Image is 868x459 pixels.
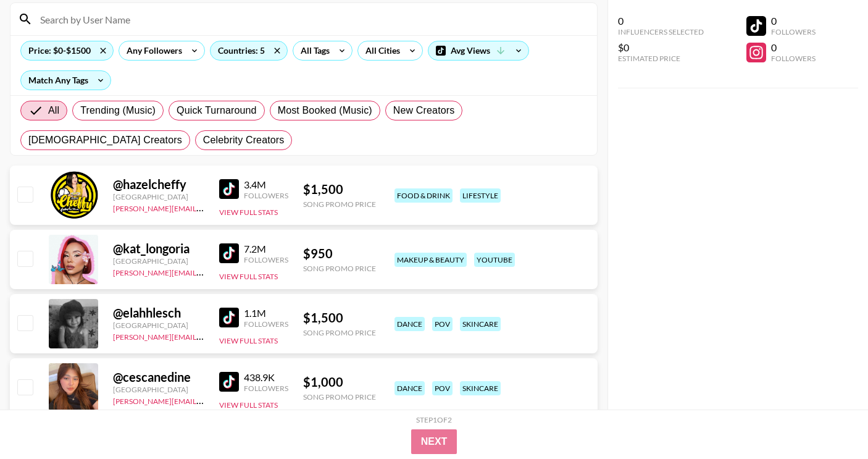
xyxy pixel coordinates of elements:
button: View Full Stats [219,400,278,410]
div: $0 [618,41,704,54]
div: 7.2M [244,243,288,255]
input: Search by User Name [33,9,590,29]
div: All Cities [358,41,403,60]
div: @ hazelcheffy [113,177,204,192]
div: [GEOGRAPHIC_DATA] [113,192,204,201]
div: food & drink [394,188,453,203]
a: [PERSON_NAME][EMAIL_ADDRESS][DOMAIN_NAME] [113,266,296,277]
div: lifestyle [460,188,501,203]
iframe: Drift Widget Chat Controller [806,397,853,444]
div: pov [432,381,453,395]
div: Song Promo Price [303,328,376,337]
button: View Full Stats [219,208,278,217]
div: $ 950 [303,246,376,261]
img: TikTok [219,179,239,199]
div: Price: $0-$1500 [21,41,113,60]
div: Song Promo Price [303,200,376,209]
div: Countries: 5 [211,41,287,60]
div: $ 1,500 [303,182,376,197]
a: [PERSON_NAME][EMAIL_ADDRESS][DOMAIN_NAME] [113,201,296,213]
div: 0 [771,41,816,54]
div: Step 1 of 2 [416,415,452,424]
div: youtube [474,253,515,267]
div: skincare [460,381,501,395]
div: All Tags [293,41,332,60]
div: Match Any Tags [21,71,111,90]
div: [GEOGRAPHIC_DATA] [113,321,204,330]
img: TikTok [219,243,239,263]
div: 438.9K [244,371,288,384]
span: All [48,103,59,118]
span: Celebrity Creators [203,133,285,148]
span: Quick Turnaround [177,103,257,118]
div: Song Promo Price [303,392,376,402]
button: View Full Stats [219,336,278,345]
a: [PERSON_NAME][EMAIL_ADDRESS][PERSON_NAME][DOMAIN_NAME] [113,394,354,406]
div: @ kat_longoria [113,241,204,256]
div: @ elahhlesch [113,305,204,321]
span: Trending (Music) [80,103,156,118]
div: dance [394,317,425,331]
div: pov [432,317,453,331]
span: [DEMOGRAPHIC_DATA] Creators [28,133,182,148]
div: 0 [618,15,704,27]
button: View Full Stats [219,272,278,281]
div: Song Promo Price [303,264,376,273]
button: Next [411,429,457,454]
div: Avg Views [428,41,528,60]
div: dance [394,381,425,395]
div: Followers [244,191,288,200]
div: 1.1M [244,307,288,319]
span: Most Booked (Music) [278,103,372,118]
div: Influencers Selected [618,27,704,36]
div: Any Followers [119,41,185,60]
div: Followers [771,54,816,63]
div: 0 [771,15,816,27]
img: TikTok [219,308,239,327]
div: makeup & beauty [394,253,467,267]
div: $ 1,000 [303,374,376,390]
div: Estimated Price [618,54,704,63]
div: @ cescanedine [113,369,204,385]
div: $ 1,500 [303,310,376,326]
div: [GEOGRAPHIC_DATA] [113,385,204,394]
div: skincare [460,317,501,331]
div: 3.4M [244,179,288,191]
div: [GEOGRAPHIC_DATA] [113,256,204,266]
a: [PERSON_NAME][EMAIL_ADDRESS][PERSON_NAME][DOMAIN_NAME] [113,330,354,342]
span: New Creators [393,103,455,118]
img: TikTok [219,372,239,392]
div: Followers [244,384,288,393]
div: Followers [244,255,288,264]
div: Followers [771,27,816,36]
div: Followers [244,319,288,329]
